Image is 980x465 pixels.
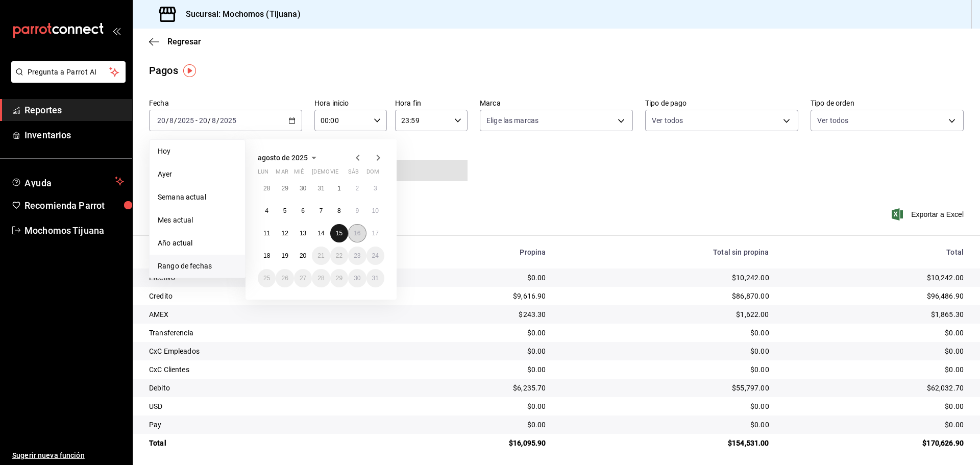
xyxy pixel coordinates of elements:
[317,230,324,237] abbr: 14 de agosto de 2025
[112,27,120,35] button: open_drawer_menu
[263,185,270,192] abbr: 28 de julio de 2025
[348,168,359,179] abbr: sábado
[149,346,381,356] div: CxC Empleados
[652,115,683,126] span: Ver todos
[258,247,276,265] button: 18 de agosto de 2025
[398,420,546,430] div: $0.00
[786,401,964,411] div: $0.00
[398,273,546,283] div: $0.00
[786,248,964,256] div: Total
[562,438,769,448] div: $154,531.00
[330,168,338,179] abbr: viernes
[336,230,342,237] abbr: 15 de agosto de 2025
[300,252,306,259] abbr: 20 de agosto de 2025
[786,328,964,338] div: $0.00
[330,202,348,220] button: 8 de agosto de 2025
[366,247,384,265] button: 24 de agosto de 2025
[480,100,633,107] label: Marca
[786,273,964,283] div: $10,242.00
[258,168,268,179] abbr: lunes
[811,100,964,107] label: Tipo de orden
[216,116,219,125] span: /
[276,179,293,198] button: 29 de julio de 2025
[166,116,169,125] span: /
[312,202,330,220] button: 7 de agosto de 2025
[348,269,366,287] button: 30 de agosto de 2025
[276,247,293,265] button: 19 de agosto de 2025
[372,252,379,259] abbr: 24 de agosto de 2025
[317,185,324,192] abbr: 31 de julio de 2025
[158,169,237,180] span: Ayer
[398,291,546,301] div: $9,616.90
[786,291,964,301] div: $96,486.90
[174,116,177,125] span: /
[24,128,124,142] span: Inventarios
[301,207,305,214] abbr: 6 de agosto de 2025
[149,63,178,78] div: Pagos
[562,346,769,356] div: $0.00
[398,328,546,338] div: $0.00
[149,383,381,393] div: Debito
[263,275,270,282] abbr: 25 de agosto de 2025
[786,309,964,320] div: $1,865.30
[398,309,546,320] div: $243.30
[312,224,330,242] button: 14 de agosto de 2025
[330,224,348,242] button: 15 de agosto de 2025
[395,100,468,107] label: Hora fin
[258,202,276,220] button: 4 de agosto de 2025
[258,179,276,198] button: 28 de julio de 2025
[208,116,211,125] span: /
[348,247,366,265] button: 23 de agosto de 2025
[312,168,372,179] abbr: jueves
[786,438,964,448] div: $170,626.90
[28,67,110,78] span: Pregunta a Parrot AI
[317,252,324,259] abbr: 21 de agosto de 2025
[300,185,306,192] abbr: 30 de julio de 2025
[562,291,769,301] div: $86,870.00
[281,275,288,282] abbr: 26 de agosto de 2025
[183,64,196,77] img: Tooltip marker
[354,252,360,259] abbr: 23 de agosto de 2025
[786,420,964,430] div: $0.00
[354,230,360,237] abbr: 16 de agosto de 2025
[398,401,546,411] div: $0.00
[300,275,306,282] abbr: 27 de agosto de 2025
[258,152,320,164] button: agosto de 2025
[283,207,287,214] abbr: 5 de agosto de 2025
[894,208,964,221] button: Exportar a Excel
[317,275,324,282] abbr: 28 de agosto de 2025
[149,420,381,430] div: Pay
[11,61,126,83] button: Pregunta a Parrot AI
[149,291,381,301] div: Credito
[276,202,293,220] button: 5 de agosto de 2025
[258,224,276,242] button: 11 de agosto de 2025
[12,450,124,461] span: Sugerir nueva función
[294,224,312,242] button: 13 de agosto de 2025
[263,252,270,259] abbr: 18 de agosto de 2025
[7,74,126,85] a: Pregunta a Parrot AI
[398,383,546,393] div: $6,235.70
[336,252,342,259] abbr: 22 de agosto de 2025
[398,248,546,256] div: Propina
[219,116,237,125] input: ----
[265,207,268,214] abbr: 4 de agosto de 2025
[258,154,308,162] span: agosto de 2025
[562,401,769,411] div: $0.00
[177,116,194,125] input: ----
[281,185,288,192] abbr: 29 de julio de 2025
[366,224,384,242] button: 17 de agosto de 2025
[314,100,387,107] label: Hora inicio
[281,252,288,259] abbr: 19 de agosto de 2025
[294,168,304,179] abbr: miércoles
[149,364,381,375] div: CxC Clientes
[24,199,124,212] span: Recomienda Parrot
[312,179,330,198] button: 31 de julio de 2025
[337,207,341,214] abbr: 8 de agosto de 2025
[398,438,546,448] div: $16,095.90
[348,202,366,220] button: 9 de agosto de 2025
[354,275,360,282] abbr: 30 de agosto de 2025
[355,185,359,192] abbr: 2 de agosto de 2025
[562,248,769,256] div: Total sin propina
[355,207,359,214] abbr: 9 de agosto de 2025
[258,269,276,287] button: 25 de agosto de 2025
